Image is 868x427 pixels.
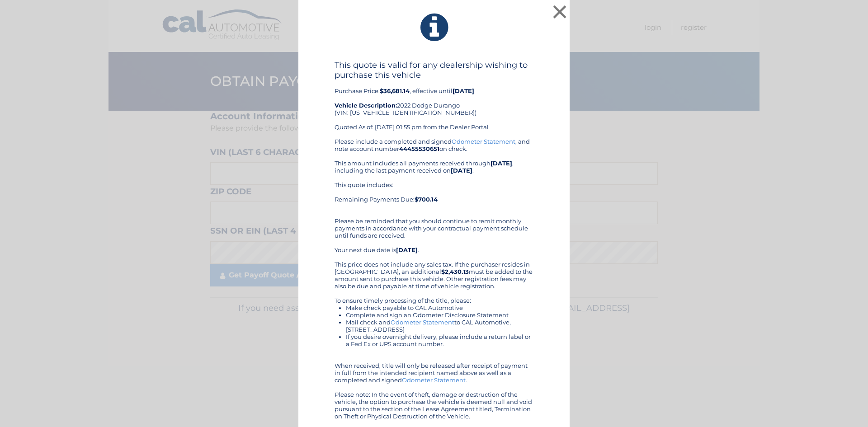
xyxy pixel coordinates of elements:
[335,60,533,138] div: Purchase Price: , effective until 2022 Dodge Durango (VIN: [US_VEHICLE_IDENTIFICATION_NUMBER]) Qu...
[346,319,533,333] li: Mail check and to CAL Automotive, [STREET_ADDRESS]
[453,87,474,94] b: [DATE]
[391,319,454,326] a: Odometer Statement
[402,376,466,384] a: Odometer Statement
[415,196,438,203] b: $700.14
[335,181,533,210] div: This quote includes: Remaining Payments Due:
[346,333,533,347] li: If you desire overnight delivery, please include a return label or a Fed Ex or UPS account number.
[335,102,397,109] strong: Vehicle Description:
[335,138,533,420] div: Please include a completed and signed , and note account number on check. This amount includes al...
[551,3,569,21] button: ×
[441,268,469,275] b: $2,430.13
[491,160,512,167] b: [DATE]
[380,87,410,94] b: $36,681.14
[396,246,418,253] b: [DATE]
[451,167,472,174] b: [DATE]
[335,60,533,80] h4: This quote is valid for any dealership wishing to purchase this vehicle
[452,138,515,145] a: Odometer Statement
[346,304,533,311] li: Make check payable to CAL Automotive
[346,311,533,319] li: Complete and sign an Odometer Disclosure Statement
[399,145,439,152] b: 44455530651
